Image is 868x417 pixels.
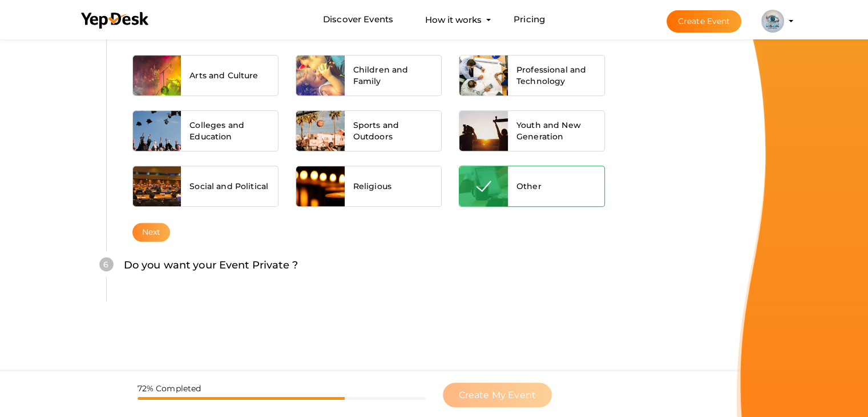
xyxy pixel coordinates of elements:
[132,223,171,242] button: Next
[99,257,114,271] div: 6
[138,383,201,394] label: 72% Completed
[667,10,742,33] button: Create Event
[189,119,269,142] span: Colleges and Education
[189,70,258,81] span: Arts and Culture
[459,390,536,400] span: Create My Event
[353,181,391,192] span: Religious
[516,181,542,192] span: Other
[516,64,596,87] span: Professional and Technology
[422,9,485,30] button: How it works
[514,9,545,30] a: Pricing
[516,119,596,142] span: Youth and New Generation
[443,383,552,407] button: Create My Event
[761,10,784,33] img: ACg8ocIi3X8SLM0k5rmusZmB7qD8EmkQdCvwFQCfAmTmajojCdw5mP16=s100
[353,119,433,142] span: Sports and Outdoors
[476,179,491,193] img: tick-white.svg
[189,181,268,192] span: Social and Political
[323,9,393,30] a: Discover Events
[124,257,298,274] label: Do you want your Event Private ?
[353,64,433,87] span: Children and Family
